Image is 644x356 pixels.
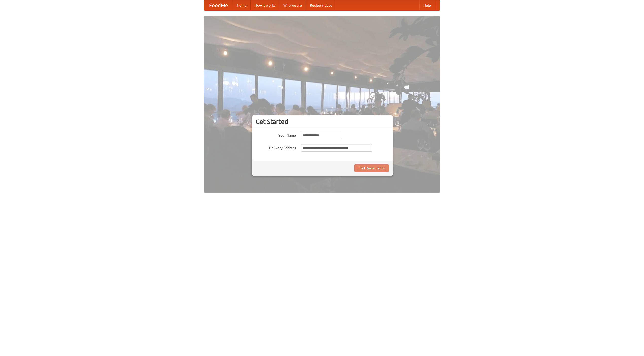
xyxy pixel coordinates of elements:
label: Your Name [256,132,296,138]
h3: Get Started [256,118,389,125]
a: Recipe videos [306,0,336,10]
a: How it works [251,0,279,10]
a: Help [419,0,435,10]
button: Find Restaurants! [354,164,389,172]
a: Home [233,0,251,10]
a: FoodMe [204,0,233,10]
a: Who we are [279,0,306,10]
label: Delivery Address [256,144,296,150]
